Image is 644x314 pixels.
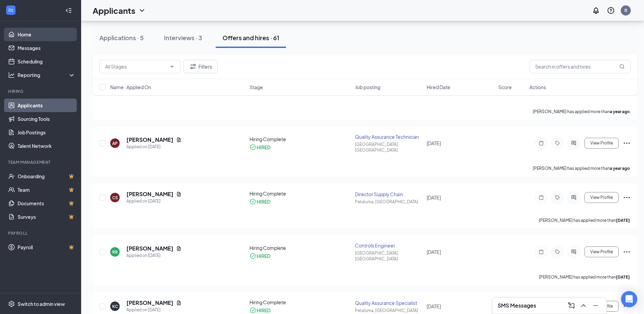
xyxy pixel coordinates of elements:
svg: Tag [553,249,562,255]
span: View Profile [590,250,613,254]
svg: Tag [553,195,562,200]
div: Switch to admin view [18,300,65,307]
div: Team Management [8,159,74,165]
svg: ChevronUp [579,302,588,310]
div: Applied on [DATE] [126,252,182,259]
div: Quality Assurance Technician [355,133,423,140]
div: [GEOGRAPHIC_DATA], [GEOGRAPHIC_DATA] [355,250,423,262]
a: Scheduling [18,55,75,68]
span: [DATE] [427,303,441,309]
button: View Profile [585,192,619,203]
div: Controls Engineer [355,242,423,249]
button: ChevronUp [578,300,589,311]
div: Applied on [DATE] [126,198,182,205]
b: [DATE] [616,218,630,223]
a: Home [18,28,75,41]
div: Reporting [18,72,76,78]
h5: [PERSON_NAME] [126,190,173,198]
div: Payroll [8,230,74,236]
svg: Document [176,191,182,197]
svg: ComposeMessage [567,302,575,310]
svg: Minimize [592,302,600,310]
span: [DATE] [427,249,441,255]
a: PayrollCrown [18,240,75,254]
h5: [PERSON_NAME] [126,136,173,143]
svg: Document [176,300,182,306]
button: View Profile [585,138,619,149]
svg: ActiveChat [570,140,578,146]
svg: Filter [189,62,197,71]
p: [PERSON_NAME] has applied more than . [539,217,631,223]
div: B [624,7,627,13]
div: Hiring [8,88,74,94]
p: [PERSON_NAME] has applied more than . [539,274,631,280]
svg: Collapse [65,7,72,14]
div: HIRED [257,144,270,151]
div: Hiring Complete [249,190,351,197]
div: KC [112,304,118,309]
a: Applicants [18,99,75,112]
span: Hired Date [427,84,450,90]
div: Hiring Complete [249,136,351,142]
button: Minimize [590,300,601,311]
div: Interviews · 3 [164,33,202,42]
button: View Profile [585,246,619,257]
svg: ActiveChat [570,249,578,255]
h3: SMS Messages [498,302,536,309]
div: Petaluma, [GEOGRAPHIC_DATA] [355,199,423,205]
a: SurveysCrown [18,210,75,224]
svg: CheckmarkCircle [249,198,256,205]
span: View Profile [590,141,613,146]
h1: Applicants [93,5,135,16]
h5: [PERSON_NAME] [126,245,173,252]
svg: MagnifyingGlass [619,64,625,69]
svg: ChevronDown [138,6,146,15]
svg: Ellipses [623,248,631,256]
b: a year ago [610,166,630,171]
div: Hiring Complete [249,244,351,251]
svg: Note [537,195,545,200]
svg: Tag [553,140,562,146]
svg: ChevronDown [169,64,175,69]
div: Director Supply Chain [355,191,423,198]
svg: CheckmarkCircle [249,307,256,314]
div: RR [112,249,118,255]
svg: Document [176,246,182,251]
div: Hiring Complete [249,299,351,306]
span: Name · Applied On [110,84,151,90]
b: a year ago [610,109,630,114]
span: Score [498,84,512,90]
span: Actions [529,84,546,90]
div: HIRED [257,198,270,205]
span: View Profile [590,195,613,200]
a: Messages [18,41,75,55]
b: [DATE] [616,274,630,280]
span: [DATE] [427,194,441,201]
div: Applied on [DATE] [126,143,182,150]
div: Applications · 5 [99,33,144,42]
input: All Stages [105,63,167,70]
input: Search in offers and hires [529,60,631,73]
div: [GEOGRAPHIC_DATA], [GEOGRAPHIC_DATA] [355,141,423,153]
h5: [PERSON_NAME] [126,299,173,307]
div: HIRED [257,253,270,259]
div: CS [112,195,118,201]
svg: CheckmarkCircle [249,253,256,259]
svg: QuestionInfo [607,6,615,15]
svg: Note [537,140,545,146]
span: Job posting [355,84,380,90]
svg: Ellipses [623,139,631,147]
div: Applied on [DATE] [126,307,182,313]
svg: Note [537,249,545,255]
a: TeamCrown [18,183,75,197]
a: DocumentsCrown [18,197,75,210]
svg: Document [176,137,182,142]
svg: WorkstreamLogo [7,7,14,14]
a: Talent Network [18,139,75,153]
div: Open Intercom Messenger [621,291,637,307]
span: [DATE] [427,140,441,146]
a: Job Postings [18,126,75,139]
div: AP [112,140,118,146]
button: Filter Filters [183,60,218,73]
svg: Ellipses [623,193,631,202]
